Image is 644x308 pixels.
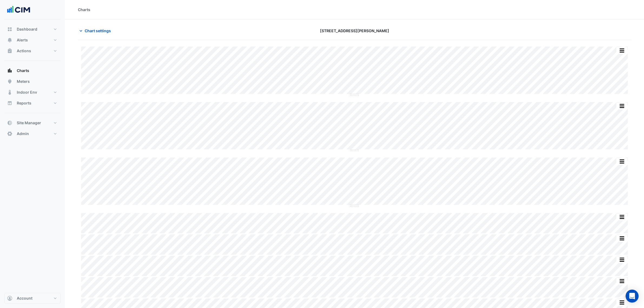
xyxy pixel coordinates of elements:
[320,28,389,34] span: [STREET_ADDRESS][PERSON_NAME]
[17,27,37,32] span: Dashboard
[78,7,90,12] div: Charts
[17,68,29,73] span: Charts
[4,76,61,87] button: Meters
[616,235,627,242] button: More Options
[4,35,61,45] button: Alerts
[7,48,12,54] app-icon: Actions
[7,120,12,126] app-icon: Site Manager
[4,24,61,35] button: Dashboard
[4,128,61,139] button: Admin
[7,90,12,95] app-icon: Indoor Env
[616,103,627,109] button: More Options
[616,47,627,54] button: More Options
[616,158,627,165] button: More Options
[4,65,61,76] button: Charts
[616,256,627,263] button: More Options
[17,37,28,43] span: Alerts
[7,131,12,136] app-icon: Admin
[4,117,61,128] button: Site Manager
[78,26,114,35] button: Chart settings
[7,37,12,43] app-icon: Alerts
[626,290,639,303] div: Open Intercom Messenger
[616,214,627,220] button: More Options
[4,45,61,56] button: Actions
[7,68,12,73] app-icon: Charts
[17,120,41,126] span: Site Manager
[17,48,31,54] span: Actions
[85,28,111,34] span: Chart settings
[616,299,627,306] button: More Options
[7,79,12,84] app-icon: Meters
[6,4,31,15] img: Company Logo
[17,296,32,301] span: Account
[616,278,627,284] button: More Options
[17,90,37,95] span: Indoor Env
[4,293,61,304] button: Account
[17,100,31,106] span: Reports
[7,100,12,106] app-icon: Reports
[7,27,12,32] app-icon: Dashboard
[4,87,61,98] button: Indoor Env
[4,98,61,109] button: Reports
[17,131,29,136] span: Admin
[17,79,30,84] span: Meters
